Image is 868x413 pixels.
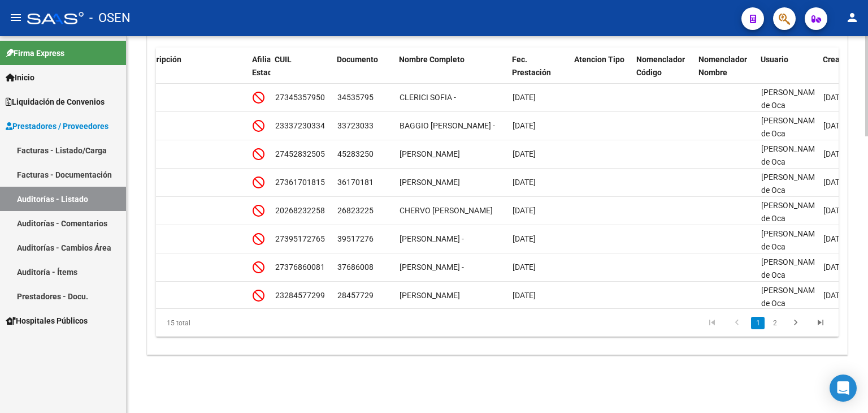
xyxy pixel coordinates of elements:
span: Afiliado Estado [252,55,280,77]
div: 23337230334 [275,119,325,132]
span: Atencion Tipo [574,55,624,64]
span: Firma Express [6,47,64,59]
span: Usuario [761,55,788,64]
span: [DATE] [823,178,847,187]
span: [DATE] [513,93,536,102]
span: 34535795 [337,93,374,102]
div: 20268232258 [275,204,325,217]
span: [DATE] [823,206,847,215]
span: Fec. Prestación [512,55,551,77]
div: 15 total [156,309,290,337]
span: [DATE] [513,263,536,272]
datatable-header-cell: Usuario [756,48,818,97]
li: page 1 [749,313,766,333]
span: [DATE] [823,93,847,102]
mat-icon: menu [9,11,23,24]
div: 27345357950 [275,91,325,104]
span: Nomenclador Código [636,55,685,77]
div: 27452832505 [275,148,325,161]
datatable-header-cell: Nomenclador Nombre [694,48,756,97]
span: [PERSON_NAME] de Oca [761,201,822,223]
span: [PERSON_NAME] [400,178,460,187]
span: CUIL [275,55,292,64]
span: [PERSON_NAME] de Oca [761,116,822,138]
span: CLERICI SOFIA - [400,93,456,102]
span: [DATE] [513,291,536,300]
div: 27395172765 [275,233,325,246]
datatable-header-cell: Nomenclador Código [632,48,694,97]
a: 2 [768,317,782,329]
a: go to previous page [726,317,748,329]
span: [PERSON_NAME] - [400,263,464,272]
span: [PERSON_NAME] de Oca [761,257,822,279]
div: 23284577299 [275,289,325,302]
span: 39517276 [337,234,374,243]
a: go to first page [701,317,723,329]
datatable-header-cell: Descripción [134,48,248,97]
span: [DATE] [513,121,536,130]
datatable-header-cell: Documento [332,48,394,97]
span: Hospitales Públicos [6,315,88,327]
span: Nombre Completo [399,55,465,64]
datatable-header-cell: Fec. Prestación [507,48,570,97]
span: [DATE] [823,121,847,130]
span: BAGGIO [PERSON_NAME] - [400,121,495,130]
span: CHERVO [PERSON_NAME] [400,206,493,215]
span: [PERSON_NAME] - [400,234,464,243]
div: Open Intercom Messenger [830,375,857,402]
span: Documento [337,55,378,64]
span: [DATE] [823,234,847,243]
span: [DATE] [823,291,847,300]
span: [PERSON_NAME] de Oca [761,173,822,195]
span: Descripción [139,55,181,64]
a: 1 [751,317,765,329]
datatable-header-cell: Atencion Tipo [570,48,632,97]
span: [DATE] [513,206,536,215]
span: [PERSON_NAME] de Oca [761,229,822,251]
span: 36170181 [337,178,374,187]
li: page 2 [766,313,783,333]
span: Prestadores / Proveedores [6,120,108,132]
span: Liquidación de Convenios [6,96,105,108]
span: [PERSON_NAME] de Oca [761,88,822,110]
div: 27376860081 [275,261,325,274]
span: Creado [823,55,849,64]
span: - OSEN [89,6,131,31]
span: [DATE] [513,234,536,243]
span: 33723033 [337,121,374,130]
div: 27361701815 [275,176,325,189]
span: 28457729 [337,291,374,300]
span: [DATE] [513,149,536,158]
datatable-header-cell: CUIL [270,48,332,97]
span: Nomenclador Nombre [698,55,747,77]
mat-icon: person [845,11,859,24]
span: [DATE] [823,263,847,272]
span: [PERSON_NAME] de Oca [761,286,822,308]
span: 37686008 [337,263,374,272]
span: 45283250 [337,149,374,158]
span: [DATE] [513,178,536,187]
span: [PERSON_NAME] de Oca [761,144,822,166]
a: go to next page [785,317,806,329]
span: 26823225 [337,206,374,215]
span: Inicio [6,71,34,84]
datatable-header-cell: Afiliado Estado [248,48,270,97]
a: go to last page [810,317,831,329]
span: [PERSON_NAME] [400,291,460,300]
datatable-header-cell: Nombre Completo [394,48,507,97]
span: [DATE] [823,149,847,158]
span: [PERSON_NAME] [400,149,460,158]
